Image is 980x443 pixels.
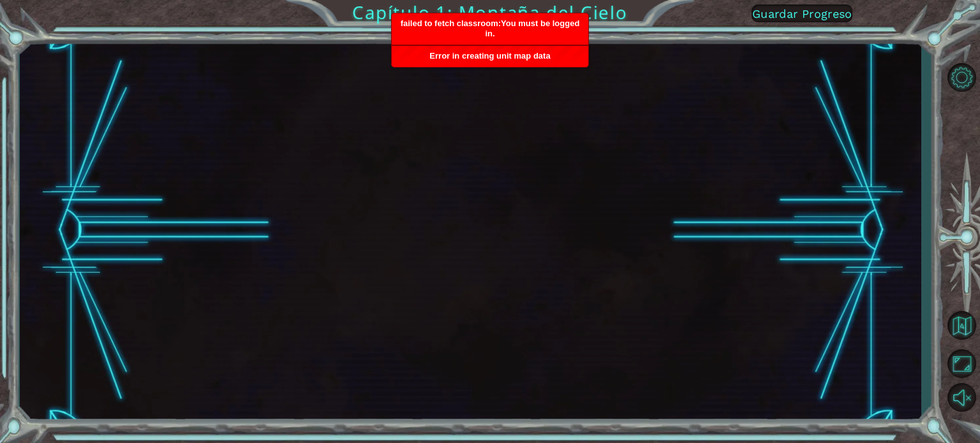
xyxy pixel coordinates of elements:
button: Maximizar Navegador [943,349,980,379]
button: Guardar Progreso [752,4,852,22]
button: Volver al Mapa [943,307,980,344]
button: Opciones del Nivel [943,62,980,92]
span: Error in creating unit map data [429,51,550,61]
a: Volver al Mapa [943,305,980,347]
span: failed to fetch classroom:You must be logged in. [401,18,580,38]
span: Guardar Progreso [752,7,852,20]
button: Activar sonido. [943,382,980,412]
